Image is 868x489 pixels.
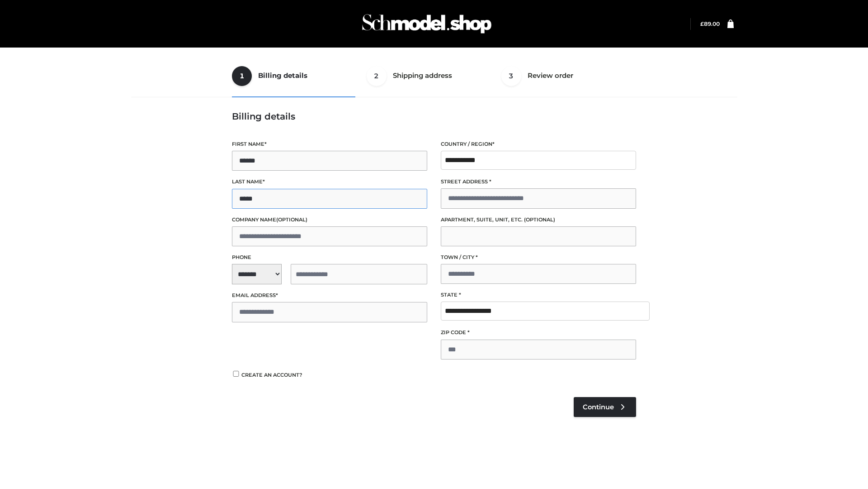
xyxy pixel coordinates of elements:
bdi: 89.00 [700,20,720,27]
span: Create an account? [241,372,302,378]
span: (optional) [524,216,555,223]
input: Create an account? [232,371,240,377]
label: Country / Region [441,140,636,149]
label: First name [232,140,427,149]
label: Street address [441,177,636,186]
label: Apartment, suite, unit, etc. [441,216,636,224]
label: Email address [232,291,427,300]
label: State [441,291,636,299]
label: Town / City [441,253,636,262]
a: £89.00 [700,20,720,27]
label: Phone [232,253,427,262]
span: £ [700,20,704,27]
label: ZIP Code [441,328,636,337]
a: Continue [574,397,636,417]
img: Schmodel Admin 964 [359,6,495,42]
label: Company name [232,216,427,224]
span: Continue [583,403,614,411]
h3: Billing details [232,111,636,122]
label: Last name [232,177,427,186]
span: (optional) [276,216,307,223]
